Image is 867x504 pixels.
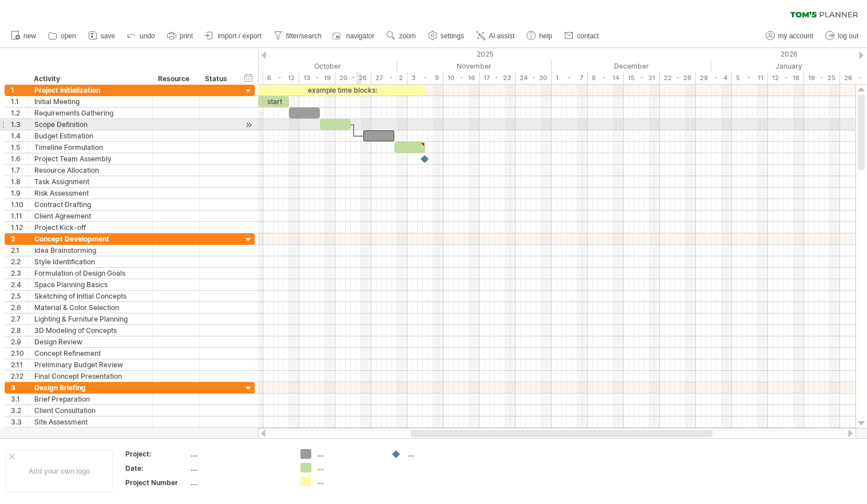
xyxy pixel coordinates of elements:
[552,72,588,84] div: 1 - 7
[34,85,147,96] div: Project Initialization
[624,72,660,84] div: 15 - 21
[34,428,147,439] div: Client Needs Analysis
[11,359,28,370] div: 2.11
[34,313,147,324] div: Lighting & Furniture Planning
[34,416,147,427] div: Site Assessment
[140,32,155,40] span: undo
[34,130,147,141] div: Budget Estimation
[191,478,287,487] div: ....
[61,32,76,40] span: open
[11,325,28,336] div: 2.8
[407,449,470,459] div: ....
[243,119,254,131] div: scroll to activity
[11,176,28,187] div: 1.8
[371,72,407,84] div: 27 - 2
[34,199,147,210] div: Contract Drafting
[34,325,147,336] div: 3D Modeling of Concepts
[335,72,371,84] div: 20 - 26
[258,96,289,107] div: start
[346,32,374,40] span: navigator
[11,268,28,279] div: 2.3
[516,72,552,84] div: 24 - 30
[577,32,599,40] span: contact
[317,449,379,459] div: ....
[11,348,28,359] div: 2.10
[407,72,444,84] div: 3 - 9
[768,72,804,84] div: 12 - 18
[34,119,147,130] div: Scope Definition
[444,72,480,84] div: 10 - 16
[34,108,147,118] div: Requirements Gathering
[34,382,147,393] div: Design Briefing
[588,72,624,84] div: 8 - 14
[34,73,146,85] div: Activity
[763,29,817,43] a: my account
[425,29,468,43] a: settings
[124,29,159,43] a: undo
[11,222,28,233] div: 1.12
[125,463,188,473] div: Date:
[34,268,147,279] div: Formulation of Design Goals
[34,233,147,244] div: Concept Development
[34,394,147,404] div: Brief Preparation
[11,85,28,96] div: 1
[441,32,464,40] span: settings
[34,279,147,290] div: Space Planning Basics
[11,279,28,290] div: 2.4
[331,29,378,43] a: navigator
[838,32,858,40] span: log out
[561,29,603,43] a: contact
[804,72,840,84] div: 19 - 25
[11,256,28,267] div: 2.2
[524,29,556,43] a: help
[11,142,28,153] div: 1.5
[489,32,514,40] span: AI assist
[125,449,188,459] div: Project:
[263,72,299,84] div: 6 - 12
[164,29,196,43] a: print
[778,32,813,40] span: my account
[11,405,28,416] div: 3.2
[85,29,118,43] a: save
[11,291,28,301] div: 2.5
[11,245,28,256] div: 2.1
[202,29,265,43] a: import / export
[399,32,415,40] span: zoom
[11,233,28,244] div: 2
[299,72,335,84] div: 13 - 19
[34,371,147,382] div: Final Concept Presentation
[11,153,28,164] div: 1.6
[397,60,552,72] div: November 2025
[34,165,147,176] div: Resource Allocation
[205,73,230,85] div: Status
[11,119,28,130] div: 1.3
[45,29,80,43] a: open
[11,108,28,118] div: 1.2
[11,96,28,107] div: 1.1
[34,96,147,107] div: Initial Meeting
[34,188,147,199] div: Risk Assessment
[191,463,287,473] div: ....
[271,29,325,43] a: filter/search
[11,428,28,439] div: 3.4
[34,359,147,370] div: Preliminary Budget Review
[822,29,862,43] a: log out
[317,477,379,486] div: ....
[11,394,28,404] div: 3.1
[480,72,516,84] div: 17 - 23
[34,142,147,153] div: Timeline Formulation
[125,478,188,487] div: Project Number
[101,32,115,40] span: save
[217,32,262,40] span: import / export
[34,291,147,301] div: Sketching of Initial Concepts
[34,211,147,221] div: Client Agreement
[34,256,147,267] div: Style Identification
[732,72,768,84] div: 5 - 11
[539,32,552,40] span: help
[191,449,287,459] div: ....
[8,29,39,43] a: new
[696,72,732,84] div: 29 - 4
[286,32,322,40] span: filter/search
[23,32,36,40] span: new
[34,405,147,416] div: Client Consultation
